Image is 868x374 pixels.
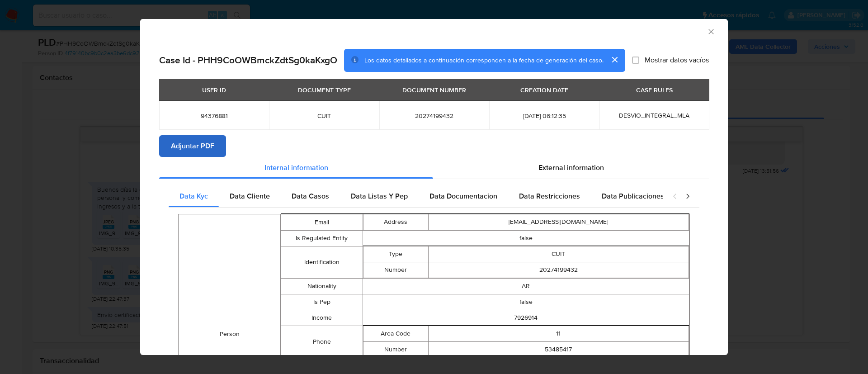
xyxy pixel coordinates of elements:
[604,49,625,71] button: cerrar
[351,191,408,201] span: Data Listas Y Pep
[397,82,472,98] div: DOCUMENT NUMBER
[390,112,478,120] span: 20274199432
[500,112,588,120] span: [DATE] 06:12:35
[428,326,689,342] td: 11
[363,326,428,342] td: Area Code
[631,82,678,98] div: CASE RULES
[645,56,709,65] span: Mostrar datos vacíos
[363,231,689,246] td: false
[363,294,689,310] td: false
[363,214,428,230] td: Address
[281,231,363,246] td: Is Regulated Entity
[140,19,728,355] div: closure-recommendation-modal
[281,326,363,358] td: Phone
[619,111,689,120] span: DESVIO_INTEGRAL_MLA
[159,135,226,157] button: Adjuntar PDF
[428,214,689,230] td: [EMAIL_ADDRESS][DOMAIN_NAME]
[281,214,363,231] td: Email
[519,191,580,201] span: Data Restricciones
[363,342,428,358] td: Number
[281,246,363,279] td: Identification
[179,191,208,201] span: Data Kyc
[429,191,497,201] span: Data Documentacion
[159,54,337,66] h2: Case Id - PHH9CoOWBmckZdtSg0kaKxgO
[171,136,214,156] span: Adjuntar PDF
[264,162,328,173] span: Internal information
[169,185,663,207] div: Detailed internal info
[363,279,689,294] td: AR
[707,27,715,35] button: Cerrar ventana
[159,157,709,179] div: Detailed info
[170,112,258,120] span: 94376881
[363,246,428,262] td: Type
[428,246,689,262] td: CUIT
[197,82,231,98] div: USER ID
[602,191,664,201] span: Data Publicaciones
[280,112,368,120] span: CUIT
[632,57,639,64] input: Mostrar datos vacíos
[363,310,689,326] td: 7926914
[364,56,604,65] span: Los datos detallados a continuación corresponden a la fecha de generación del caso.
[281,294,363,310] td: Is Pep
[281,310,363,326] td: Income
[428,342,689,358] td: 53485417
[538,162,604,173] span: External information
[292,82,356,98] div: DOCUMENT TYPE
[363,262,428,278] td: Number
[230,191,270,201] span: Data Cliente
[281,279,363,294] td: Nationality
[428,262,689,278] td: 20274199432
[292,191,329,201] span: Data Casos
[515,82,574,98] div: CREATION DATE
